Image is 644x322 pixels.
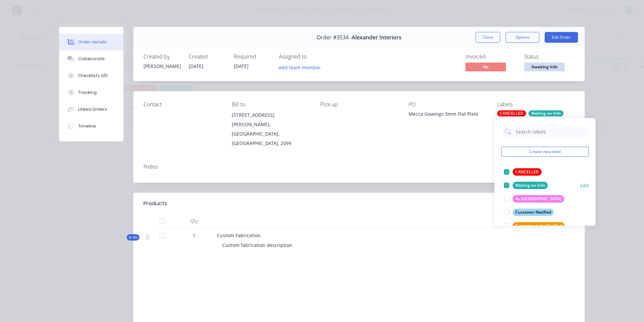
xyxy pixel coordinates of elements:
[524,53,575,60] div: Status
[320,101,398,108] div: Pick up
[409,110,486,120] div: Mecca Gowings 3mm Flat Plate
[222,242,292,248] span: Custom fabrication description
[78,123,96,129] div: Timeline
[143,53,181,60] div: Created by
[497,110,526,116] div: CANCELLED
[59,84,123,101] button: Tracking
[513,222,565,229] div: Customer to be Notified
[232,110,309,120] div: [STREET_ADDRESS]
[217,232,261,239] span: Custom Fabrication
[78,90,97,96] div: Tracking
[545,32,578,43] button: Edit Order
[513,209,554,216] div: Customer Notified
[501,208,556,217] button: Customer Notified
[497,101,575,108] div: Labels
[506,32,539,43] button: Options
[515,125,585,138] input: Search labels
[78,106,107,112] div: Linked Orders
[580,182,589,189] button: edit
[317,34,352,41] span: Order #3534 -
[465,63,506,71] span: No
[193,232,195,239] span: 1
[352,34,401,41] span: Alexander Interiors
[59,118,123,135] button: Timeline
[189,63,203,69] span: [DATE]
[476,32,500,43] button: Close
[513,182,548,189] div: Waiting on Info
[59,101,123,118] button: Linked Orders
[174,214,214,228] div: Qty
[143,101,221,108] div: Contact
[129,235,137,240] span: Kit
[528,110,563,116] div: Waiting on Info
[78,56,105,62] div: Collaborate
[275,63,325,72] button: Add team member
[143,164,575,170] div: Notes
[127,234,139,241] div: Kit
[501,147,589,157] button: Create new label
[513,195,564,203] div: At [GEOGRAPHIC_DATA]
[59,50,123,67] button: Collaborate
[501,194,567,204] button: At [GEOGRAPHIC_DATA]
[524,63,565,73] button: Awaiting Info
[234,53,271,60] div: Required
[465,53,516,60] div: Invoiced
[501,181,550,190] button: Waiting on Info
[524,63,565,71] span: Awaiting Info
[501,221,567,230] button: Customer to be Notified
[78,39,107,45] div: Order details
[501,167,544,177] button: CANCELLED
[279,63,325,72] button: Add team member
[143,200,167,208] div: Products
[279,53,346,60] div: Assigned to
[232,120,309,148] div: [PERSON_NAME], [GEOGRAPHIC_DATA], [GEOGRAPHIC_DATA], 2099
[234,63,249,69] span: [DATE]
[232,101,309,108] div: Bill to
[189,53,226,60] div: Created
[232,110,309,148] div: [STREET_ADDRESS][PERSON_NAME], [GEOGRAPHIC_DATA], [GEOGRAPHIC_DATA], 2099
[513,168,542,176] div: CANCELLED
[59,34,123,50] button: Order details
[78,73,108,79] div: Checklists 0/0
[143,63,181,70] div: [PERSON_NAME]
[59,67,123,84] button: Checklists 0/0
[409,101,486,108] div: PO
